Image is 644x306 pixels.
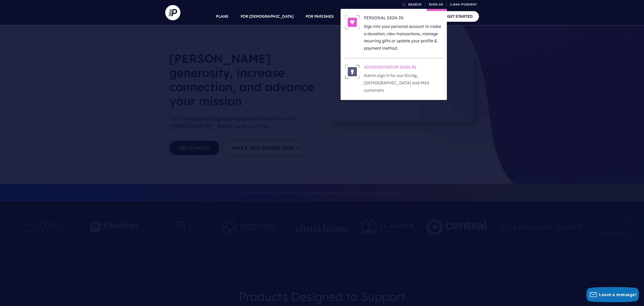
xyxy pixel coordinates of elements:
[586,287,639,302] button: Leave a message!
[364,64,443,72] h6: ADMINISTRATOR SIGN IN
[216,8,228,25] a: PLANS
[241,8,294,25] a: FOR [DEMOGRAPHIC_DATA]
[306,8,334,25] a: FOR PARISHES
[345,15,360,30] img: PERSONAL SIGN IN - Illustration
[364,23,443,52] p: Sign into your personal account to make a donation, view transactions, manage recurring gifts or ...
[346,8,368,25] a: SOLUTIONS
[364,72,443,94] p: Admin sign in for our Giving, [DEMOGRAPHIC_DATA] and MAS customers
[364,15,443,23] h6: PERSONAL SIGN IN
[441,11,479,22] a: GET STARTED
[345,64,443,94] a: ADMINISTRATOR SIGN IN - Illustration ADMINISTRATOR SIGN IN Admin sign in for our Giving, [DEMOGRA...
[410,8,429,25] a: COMPANY
[599,292,636,297] span: Leave a message!
[345,15,443,52] a: PERSONAL SIGN IN - Illustration PERSONAL SIGN IN Sign into your personal account to make a donati...
[345,64,360,79] img: ADMINISTRATOR SIGN IN - Illustration
[380,8,398,25] a: EXPLORE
